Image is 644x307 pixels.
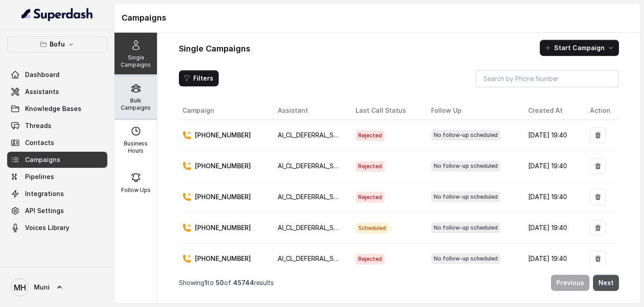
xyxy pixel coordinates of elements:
p: Bulk Campaigns [118,97,153,111]
th: Last Call Status [348,102,424,120]
a: Campaigns [7,152,107,168]
p: Follow Ups [121,187,151,194]
button: Previous [551,275,589,291]
span: Campaigns [25,155,60,164]
span: Rejected [356,254,385,264]
button: Bofu [7,36,107,52]
a: Muni [7,275,107,300]
h1: Campaigns [122,11,633,25]
span: Pipelines [25,172,54,181]
a: Dashboard [7,67,107,83]
span: AI_CL_DEFERRAL_Satarupa [278,193,357,200]
p: Showing to of results [179,278,274,287]
span: Rejected [356,161,385,172]
p: [PHONE_NUMBER] [195,192,251,201]
a: Voices Library [7,220,107,236]
span: Threads [25,121,51,130]
span: Assistants [25,87,59,96]
span: No follow-up scheduled [431,192,500,202]
th: Action [583,102,619,120]
span: No follow-up scheduled [431,130,500,141]
span: Scheduled [356,223,389,234]
th: Follow Up [424,102,521,120]
p: [PHONE_NUMBER] [195,131,251,140]
th: Campaign [179,102,271,120]
p: Bofu [50,39,65,50]
nav: Pagination [179,269,619,296]
span: 50 [216,279,224,286]
img: light.svg [21,7,93,21]
span: Muni [34,283,50,292]
input: Search by Phone Number [476,70,619,87]
a: Knowledge Bases [7,101,107,117]
td: [DATE] 19:40 [521,120,583,151]
a: Contacts [7,135,107,151]
span: No follow-up scheduled [431,253,500,264]
a: Pipelines [7,169,107,185]
span: AI_CL_DEFERRAL_Satarupa [278,162,357,170]
span: No follow-up scheduled [431,161,500,171]
span: No follow-up scheduled [431,222,500,233]
a: Assistants [7,84,107,100]
th: Assistant [271,102,348,120]
a: Threads [7,118,107,134]
span: Rejected [356,192,385,203]
span: AI_CL_DEFERRAL_Satarupa [278,131,357,139]
h1: Single Campaigns [179,42,250,56]
span: API Settings [25,206,64,215]
span: 45744 [233,279,254,286]
a: API Settings [7,203,107,219]
td: [DATE] 19:40 [521,182,583,213]
text: MH [14,283,26,292]
span: AI_CL_DEFERRAL_Satarupa [278,255,357,262]
p: [PHONE_NUMBER] [195,223,251,232]
th: Created At [521,102,583,120]
button: Filters [179,70,219,86]
p: [PHONE_NUMBER] [195,162,251,171]
a: Integrations [7,186,107,202]
p: Single Campaigns [118,54,153,68]
button: Start Campaign [540,40,619,56]
p: [PHONE_NUMBER] [195,254,251,263]
p: Business Hours [118,140,153,154]
button: Next [593,275,619,291]
span: Dashboard [25,70,59,79]
span: 1 [204,279,207,286]
span: Contacts [25,138,54,147]
td: [DATE] 19:40 [521,243,583,274]
td: [DATE] 19:40 [521,151,583,182]
span: Rejected [356,130,385,141]
span: Knowledge Bases [25,104,81,113]
span: AI_CL_DEFERRAL_Satarupa [278,224,357,231]
td: [DATE] 19:40 [521,213,583,243]
span: Integrations [25,189,64,198]
span: Voices Library [25,223,69,232]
